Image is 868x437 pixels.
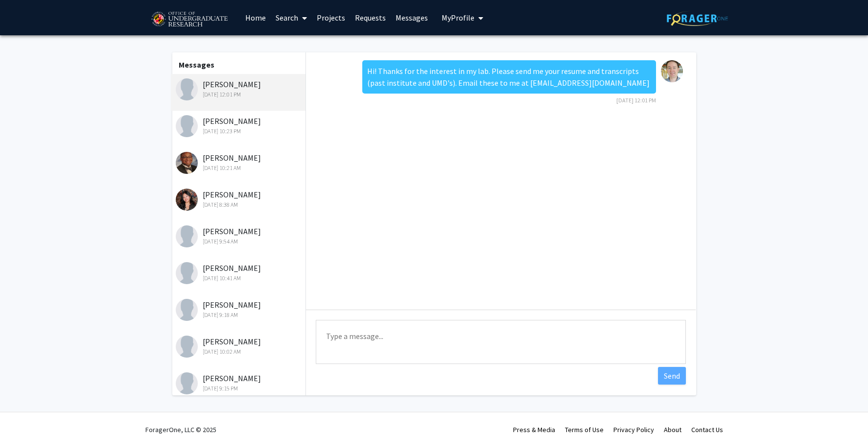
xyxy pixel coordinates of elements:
[176,372,304,393] div: [PERSON_NAME]
[176,336,198,358] img: Lucas Mercado
[176,152,198,174] img: Donovan Holt-Harrington
[350,0,391,35] a: Requests
[176,311,304,319] div: [DATE] 9:18 AM
[316,320,686,364] textarea: Message
[176,189,198,211] img: Katie Kim
[176,372,198,394] img: Raya Arora
[616,97,656,104] span: [DATE] 12:01 PM
[513,425,555,434] a: Press & Media
[176,127,304,136] div: [DATE] 10:23 PM
[176,299,198,321] img: Nuha Talukder
[179,60,214,70] b: Messages
[661,60,683,82] img: Jeffery Klauda
[176,299,304,319] div: [PERSON_NAME]
[176,200,304,209] div: [DATE] 8:38 AM
[176,115,304,136] div: [PERSON_NAME]
[148,7,231,32] img: University of Maryland Logo
[664,425,681,434] a: About
[176,274,304,283] div: [DATE] 10:41 AM
[176,262,304,283] div: [PERSON_NAME]
[691,425,723,434] a: Contact Us
[176,225,304,246] div: [PERSON_NAME]
[176,336,304,356] div: [PERSON_NAME]
[658,367,686,385] button: Send
[442,13,474,23] span: My Profile
[176,78,304,99] div: [PERSON_NAME]
[667,11,728,26] img: ForagerOne Logo
[362,60,656,94] div: Hi! Thanks for the interest in my lab. Please send me your resume and transcripts (past institute...
[176,164,304,172] div: [DATE] 10:21 AM
[565,425,604,434] a: Terms of Use
[176,189,304,209] div: [PERSON_NAME]
[271,0,312,35] a: Search
[7,393,42,430] iframe: Chat
[176,78,198,100] img: Hawa Mohamed
[176,90,304,99] div: [DATE] 12:01 PM
[613,425,654,434] a: Privacy Policy
[176,115,198,137] img: Caroline Jenks
[240,0,271,35] a: Home
[391,0,433,35] a: Messages
[176,237,304,246] div: [DATE] 9:54 AM
[176,384,304,393] div: [DATE] 9:15 PM
[176,225,198,247] img: Yiteng Liu
[176,152,304,172] div: [PERSON_NAME]
[176,347,304,356] div: [DATE] 10:02 AM
[312,0,350,35] a: Projects
[176,262,198,284] img: Sarina Neja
